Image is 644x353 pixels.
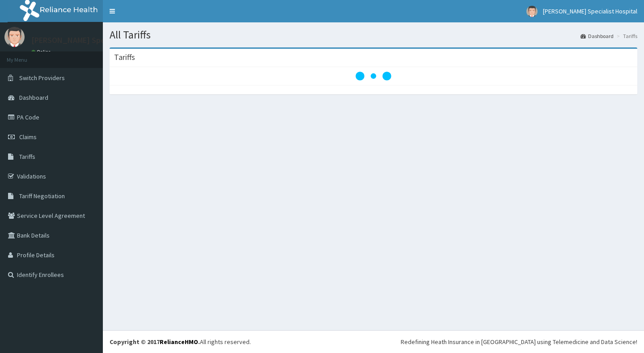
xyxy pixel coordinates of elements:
[356,58,391,94] svg: audio-loading
[543,7,637,15] span: [PERSON_NAME] Specialist Hospital
[19,94,48,102] span: Dashboard
[19,74,65,82] span: Switch Providers
[160,338,198,346] a: RelianceHMO
[580,32,614,40] a: Dashboard
[19,153,35,161] span: Tariffs
[114,53,135,61] h3: Tariffs
[110,29,637,41] h1: All Tariffs
[19,192,65,200] span: Tariff Negotiation
[4,27,25,47] img: User Image
[401,337,637,346] div: Redefining Heath Insurance in [GEOGRAPHIC_DATA] using Telemedicine and Data Science!
[526,6,538,17] img: User Image
[110,338,200,346] strong: Copyright © 2017 .
[31,49,53,55] a: Online
[103,330,644,353] footer: All rights reserved.
[31,36,157,44] p: [PERSON_NAME] Specialist Hospital
[614,32,637,40] li: Tariffs
[19,133,37,141] span: Claims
